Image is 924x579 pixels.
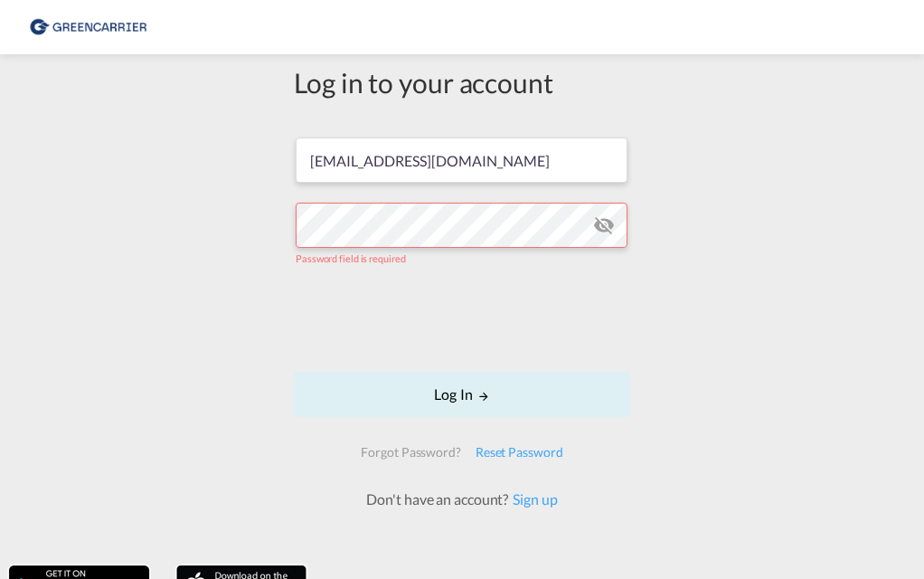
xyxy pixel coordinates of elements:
div: Don't have an account? [346,489,577,509]
button: LOGIN [294,372,630,417]
span: Password field is required [296,252,405,264]
a: Sign up [508,490,557,508]
md-icon: icon-eye-off [593,214,615,236]
div: Reset Password [468,436,570,469]
div: Forgot Password? [354,436,467,469]
img: 8cf206808afe11efa76fcd1e3d746489.png [27,7,149,48]
iframe: reCAPTCHA [325,283,599,354]
div: Log in to your account [294,63,630,101]
input: Enter email/phone number [296,138,627,183]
